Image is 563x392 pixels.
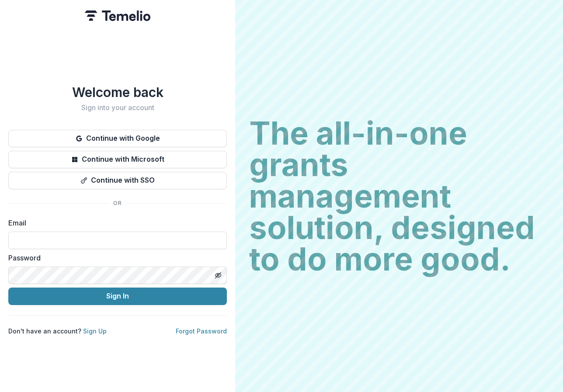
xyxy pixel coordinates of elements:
label: Password [8,253,222,263]
button: Toggle password visibility [211,268,225,282]
button: Sign In [8,288,227,305]
button: Continue with SSO [8,172,227,189]
h1: Welcome back [8,84,227,100]
h2: Sign into your account [8,104,227,112]
button: Continue with Microsoft [8,151,227,168]
a: Sign Up [83,327,107,335]
label: Email [8,218,222,228]
p: Don't have an account? [8,326,107,336]
a: Forgot Password [176,327,227,335]
img: Temelio [85,10,150,21]
button: Continue with Google [8,130,227,147]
